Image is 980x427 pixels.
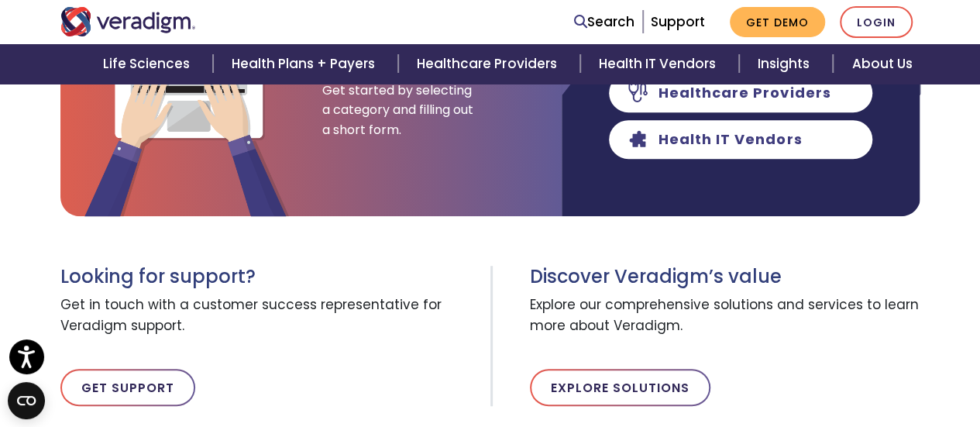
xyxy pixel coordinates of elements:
[651,12,705,31] a: Support
[398,44,579,84] a: Healthcare Providers
[580,44,739,84] a: Health IT Vendors
[840,6,913,38] a: Login
[322,81,477,140] span: Get started by selecting a category and filling out a short form.
[739,44,833,84] a: Insights
[60,369,195,406] a: Get Support
[530,288,920,344] span: Explore our comprehensive solutions and services to learn more about Veradigm.
[730,7,825,37] a: Get Demo
[530,266,920,288] h3: Discover Veradigm’s value
[60,266,479,288] h3: Looking for support?
[84,44,213,84] a: Life Sciences
[213,44,398,84] a: Health Plans + Payers
[8,382,45,419] button: Open CMP widget
[574,12,634,33] a: Search
[530,369,710,406] a: Explore Solutions
[833,44,930,84] a: About Us
[60,7,196,36] img: Veradigm logo
[60,288,479,344] span: Get in touch with a customer success representative for Veradigm support.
